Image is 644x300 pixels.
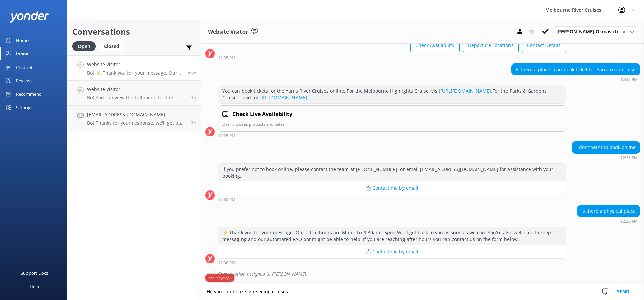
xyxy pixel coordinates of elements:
[218,268,640,280] div: Conversation assigned to [PERSON_NAME].
[16,60,33,74] div: Chatbot
[522,39,566,52] button: Contact Details
[222,121,561,127] p: User chooses products and dates.
[440,88,492,94] a: [URL][DOMAIN_NAME].
[218,197,566,202] div: 12:35pm 13-Aug-2025 (UTC +10:00) Australia/Sydney
[21,266,48,280] div: Support Docs
[99,41,124,51] div: Closed
[10,11,49,22] img: yonder-white-logo.png
[87,120,186,126] p: Bot: Thanks for your response, we'll get back to you as soon as we can during opening hours.
[218,227,566,245] div: ⚡ Thank you for your message. Our office hours are Mon - Fri 9.30am - 5pm. We'll get back to you ...
[16,101,32,114] div: Settings
[72,25,196,38] h2: Conversations
[622,29,626,35] span: ✕
[30,280,39,293] div: Help
[205,274,234,282] p: Inna is typing...
[410,39,460,52] button: Check Availability
[87,111,186,118] h4: [EMAIL_ADDRESS][DOMAIN_NAME]
[577,219,640,223] div: 12:36pm 13-Aug-2025 (UTC +10:00) Australia/Sydney
[556,28,622,35] span: [PERSON_NAME] Okmasich
[218,198,235,202] strong: 12:35 PM
[191,120,196,126] span: 09:18am 13-Aug-2025 (UTC +10:00) Australia/Sydney
[87,61,182,68] h4: Website Visitor
[67,81,201,106] a: Website VisitorBot:You can view the full menu for the Spirit of Melbourne Lunch Cruise, which inc...
[218,134,235,138] strong: 12:35 PM
[620,156,638,160] strong: 12:35 PM
[205,268,640,280] div: 2025-08-13T02:36:09.507
[620,78,638,82] strong: 12:35 PM
[572,155,640,160] div: 12:35pm 13-Aug-2025 (UTC +10:00) Australia/Sydney
[87,86,186,93] h4: Website Visitor
[218,56,235,60] strong: 12:35 PM
[218,133,566,138] div: 12:35pm 13-Aug-2025 (UTC +10:00) Australia/Sydney
[572,142,640,153] div: I don’t want to book online
[218,181,566,195] button: 📩 Contact me by email
[72,42,99,50] a: Open
[553,26,637,37] div: Assign User
[257,94,309,101] a: [URL][DOMAIN_NAME].
[463,39,519,52] button: Departure Locations
[87,95,186,101] p: Bot: You can view the full menu for the Spirit of Melbourne Lunch Cruise, which includes gluten-f...
[16,34,29,47] div: Home
[72,41,96,51] div: Open
[201,283,644,300] textarea: Hi, you can book sightseeing cruises
[577,205,640,217] div: Is there a physical place
[67,106,201,131] a: [EMAIL_ADDRESS][DOMAIN_NAME]Bot:Thanks for your response, we'll get back to you as soon as we can...
[218,245,566,258] button: 📩 Contact me by email
[218,164,566,181] div: If you prefer not to book online, please contact the team at [PHONE_NUMBER], or email [EMAIL_ADDR...
[16,47,29,60] div: Inbox
[232,110,292,119] h4: Check Live Availability
[610,283,636,300] button: Send
[16,74,32,87] div: Reviews
[187,70,196,75] span: 12:36pm 13-Aug-2025 (UTC +10:00) Australia/Sydney
[218,85,566,103] div: You can book tickets for the Yarra River Cruises online. For the Melbourne Highlights Cruise, vis...
[16,87,42,101] div: Recommend
[620,219,638,223] strong: 12:36 PM
[208,28,248,36] h3: Website Visitor
[512,64,640,75] div: Is there a place I can book ticket for Yarra river cruise
[191,95,196,100] span: 11:27am 13-Aug-2025 (UTC +10:00) Australia/Sydney
[67,55,201,81] a: Website VisitorBot:⚡ Thank you for your message. Our office hours are Mon - Fri 9.30am - 5pm. We'...
[218,55,566,60] div: 12:35pm 13-Aug-2025 (UTC +10:00) Australia/Sydney
[218,260,566,265] div: 12:36pm 13-Aug-2025 (UTC +10:00) Australia/Sydney
[511,77,640,82] div: 12:35pm 13-Aug-2025 (UTC +10:00) Australia/Sydney
[99,42,128,50] a: Closed
[218,261,235,265] strong: 12:36 PM
[87,70,182,76] p: Bot: ⚡ Thank you for your message. Our office hours are Mon - Fri 9.30am - 5pm. We'll get back to...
